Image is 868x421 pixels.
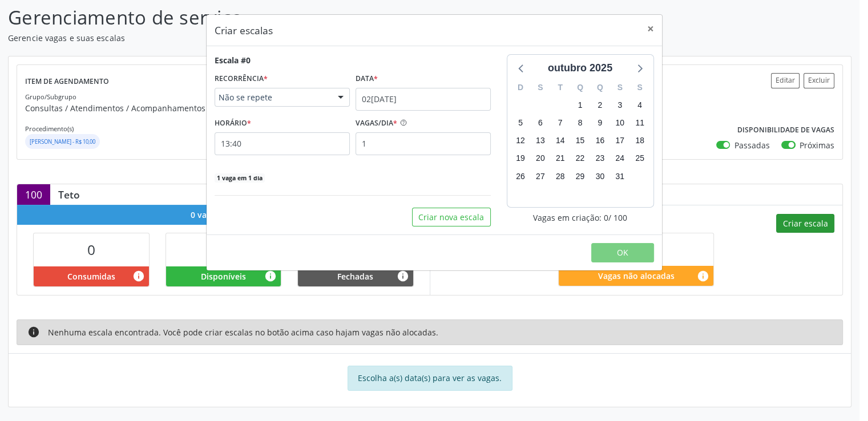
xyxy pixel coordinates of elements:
[572,97,588,113] span: quarta-feira, 1 de outubro de 2025
[612,133,628,149] span: sexta-feira, 17 de outubro de 2025
[592,151,608,167] span: quinta-feira, 23 de outubro de 2025
[512,168,528,184] span: domingo, 26 de outubro de 2025
[356,70,378,88] label: Data
[219,92,326,103] span: Não se repete
[612,115,628,131] span: sexta-feira, 10 de outubro de 2025
[530,79,550,96] div: S
[630,79,650,96] div: S
[632,133,648,149] span: sábado, 18 de outubro de 2025
[215,54,251,66] div: Escala #0
[639,15,662,43] button: Close
[612,97,628,113] span: sexta-feira, 3 de outubro de 2025
[592,97,608,113] span: quinta-feira, 2 de outubro de 2025
[612,151,628,167] span: sexta-feira, 24 de outubro de 2025
[512,133,528,149] span: domingo, 12 de outubro de 2025
[632,115,648,131] span: sábado, 11 de outubro de 2025
[215,70,268,88] label: RECORRÊNCIA
[511,79,531,96] div: D
[552,115,568,131] span: terça-feira, 7 de outubro de 2025
[215,132,350,155] input: 00:00
[507,212,654,224] div: Vagas em criação: 0
[356,115,397,132] label: VAGAS/DIA
[552,133,568,149] span: terça-feira, 14 de outubro de 2025
[532,133,548,149] span: segunda-feira, 13 de outubro de 2025
[356,88,491,111] input: Selecione uma data
[572,168,588,184] span: quarta-feira, 29 de outubro de 2025
[512,151,528,167] span: domingo, 19 de outubro de 2025
[572,151,588,167] span: quarta-feira, 22 de outubro de 2025
[572,133,588,149] span: quarta-feira, 15 de outubro de 2025
[397,115,407,127] ion-icon: help circle outline
[552,151,568,167] span: terça-feira, 21 de outubro de 2025
[512,115,528,131] span: domingo, 5 de outubro de 2025
[543,60,617,76] div: outubro 2025
[532,151,548,167] span: segunda-feira, 20 de outubro de 2025
[215,23,273,38] h5: Criar escalas
[412,208,491,227] button: Criar nova escala
[632,97,648,113] span: sábado, 4 de outubro de 2025
[592,168,608,184] span: quinta-feira, 30 de outubro de 2025
[617,247,628,258] span: OK
[608,212,627,224] span: / 100
[550,79,570,96] div: T
[552,168,568,184] span: terça-feira, 28 de outubro de 2025
[570,79,590,96] div: Q
[590,79,610,96] div: Q
[610,79,630,96] div: S
[592,115,608,131] span: quinta-feira, 9 de outubro de 2025
[572,115,588,131] span: quarta-feira, 8 de outubro de 2025
[592,133,608,149] span: quinta-feira, 16 de outubro de 2025
[632,151,648,167] span: sábado, 25 de outubro de 2025
[532,115,548,131] span: segunda-feira, 6 de outubro de 2025
[532,168,548,184] span: segunda-feira, 27 de outubro de 2025
[215,173,265,183] span: 1 vaga em 1 dia
[612,168,628,184] span: sexta-feira, 31 de outubro de 2025
[215,115,251,132] label: HORÁRIO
